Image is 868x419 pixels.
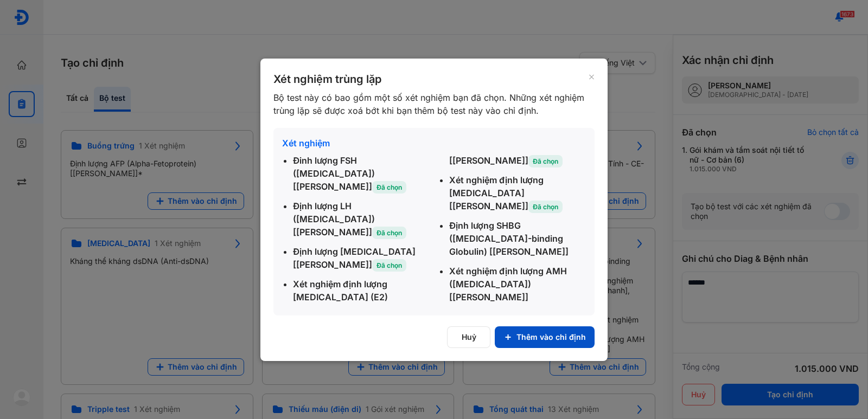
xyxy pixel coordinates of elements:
span: Đã chọn [372,227,406,239]
span: Đã chọn [372,259,406,272]
span: Đã chọn [528,201,563,213]
div: Định lượng LH ([MEDICAL_DATA]) [[PERSON_NAME]] [293,199,430,238]
div: Đinh lượng FSH ([MEDICAL_DATA]) [[PERSON_NAME]] [293,154,430,193]
div: Xét nghiệm định lượng AMH ([MEDICAL_DATA]) [[PERSON_NAME]] [449,265,586,304]
div: Xét nghiệm [282,137,586,150]
div: Xét nghiệm trùng lặp [273,72,589,87]
div: Bộ test này có bao gồm một số xét nghiệm bạn đã chọn. Những xét nghiệm trùng lặp sẽ được xoá bớt ... [273,91,589,117]
span: Đã chọn [528,155,563,167]
button: Huỷ [447,326,490,348]
div: Định lượng [MEDICAL_DATA] [[PERSON_NAME]] [293,245,430,271]
div: Xét nghiệm định lượng [MEDICAL_DATA] [[PERSON_NAME]] [449,173,586,212]
button: Thêm vào chỉ định [495,326,595,348]
div: Định lượng SHBG ([MEDICAL_DATA]-binding Globulin) [[PERSON_NAME]] [449,219,586,258]
span: Đã chọn [372,181,406,194]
